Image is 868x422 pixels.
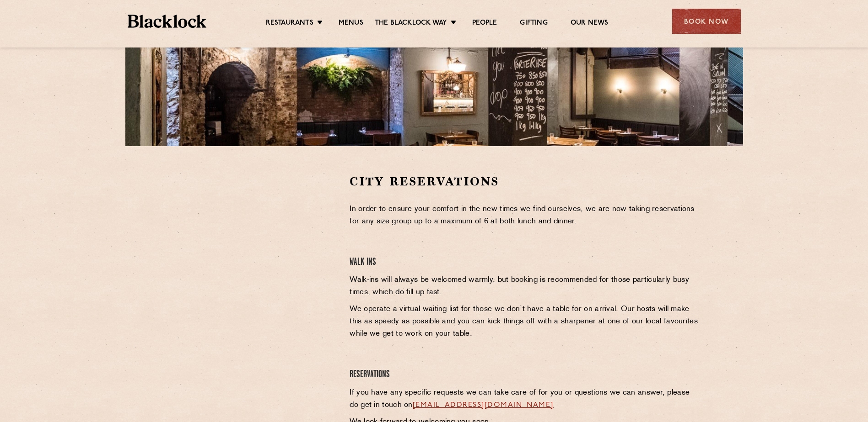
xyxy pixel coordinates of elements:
a: Menus [339,19,363,29]
h4: Reservations [350,369,701,381]
a: Restaurants [266,19,313,29]
a: Our News [571,19,609,29]
p: In order to ensure your comfort in the new times we find ourselves, we are now taking reservation... [350,203,701,228]
div: Book Now [672,9,741,34]
img: BL_Textured_Logo-footer-cropped.svg [128,15,207,28]
iframe: OpenTable make booking widget [200,174,303,311]
a: People [472,19,497,29]
h4: Walk Ins [350,256,701,269]
p: We operate a virtual waiting list for those we don’t have a table for on arrival. Our hosts will ... [350,303,701,340]
h2: City Reservations [350,174,701,190]
a: [EMAIL_ADDRESS][DOMAIN_NAME] [413,401,554,409]
p: If you have any specific requests we can take care of for you or questions we can answer, please ... [350,387,701,411]
p: Walk-ins will always be welcomed warmly, but booking is recommended for those particularly busy t... [350,274,701,299]
a: The Blacklock Way [375,19,447,29]
a: Gifting [520,19,547,29]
